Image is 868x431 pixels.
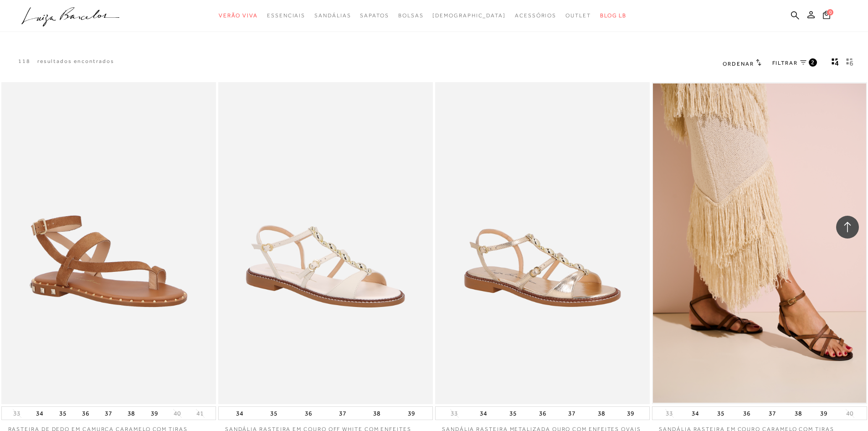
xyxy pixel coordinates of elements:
[772,59,798,67] span: FILTRAR
[843,409,856,418] button: 40
[689,407,702,420] button: 34
[360,7,389,24] a: categoryNavScreenReaderText
[820,10,833,22] button: 0
[843,57,856,69] button: gridText6Desc
[766,407,779,420] button: 37
[829,57,842,69] button: Mostrar 4 produtos por linha
[79,407,92,420] button: 36
[714,407,727,420] button: 35
[595,407,608,420] button: 38
[817,407,830,420] button: 39
[171,409,184,418] button: 40
[125,407,138,420] button: 38
[653,83,866,403] img: SANDÁLIA RASTEIRA EM COURO CARAMELO COM TIRAS CRUZADAS
[267,12,305,19] span: Essenciais
[219,83,432,403] img: SANDÁLIA RASTEIRA EM COURO OFF WHITE COM ENFEITES OVAIS METÁLICOS
[827,9,833,16] span: 0
[536,407,549,420] button: 36
[398,7,424,24] a: categoryNavScreenReaderText
[314,12,351,19] span: Sandálias
[233,407,246,420] button: 34
[405,407,418,420] button: 39
[811,58,815,66] span: 2
[740,407,753,420] button: 36
[370,407,383,420] button: 38
[194,409,206,418] button: 41
[398,12,424,19] span: Bolsas
[102,407,115,420] button: 37
[663,409,676,418] button: 33
[314,7,351,24] a: categoryNavScreenReaderText
[448,409,461,418] button: 33
[33,407,46,420] button: 34
[507,407,519,420] button: 35
[600,7,627,24] a: BLOG LB
[792,407,805,420] button: 38
[267,407,280,420] button: 35
[477,407,490,420] button: 34
[436,83,649,403] img: SANDÁLIA RASTEIRA METALIZADA OURO COM ENFEITES OVAIS METÁLICOS
[360,12,389,19] span: Sapatos
[432,12,506,19] span: [DEMOGRAPHIC_DATA]
[515,12,556,19] span: Acessórios
[148,407,161,420] button: 39
[723,61,754,67] span: Ordenar
[565,7,591,24] a: categoryNavScreenReaderText
[219,7,258,24] a: categoryNavScreenReaderText
[10,409,23,418] button: 33
[219,12,258,19] span: Verão Viva
[600,12,627,19] span: BLOG LB
[2,83,215,403] img: RASTEIRA DE DEDO EM CAMURÇA CARAMELO COM TIRAS CRUZADAS E TACHAS
[565,407,578,420] button: 37
[56,407,69,420] button: 35
[37,57,114,65] p: resultados encontrados
[18,57,31,65] p: 118
[624,407,637,420] button: 39
[565,12,591,19] span: Outlet
[432,7,506,24] a: noSubCategoriesText
[336,407,349,420] button: 37
[267,7,305,24] a: categoryNavScreenReaderText
[515,7,556,24] a: categoryNavScreenReaderText
[302,407,315,420] button: 36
